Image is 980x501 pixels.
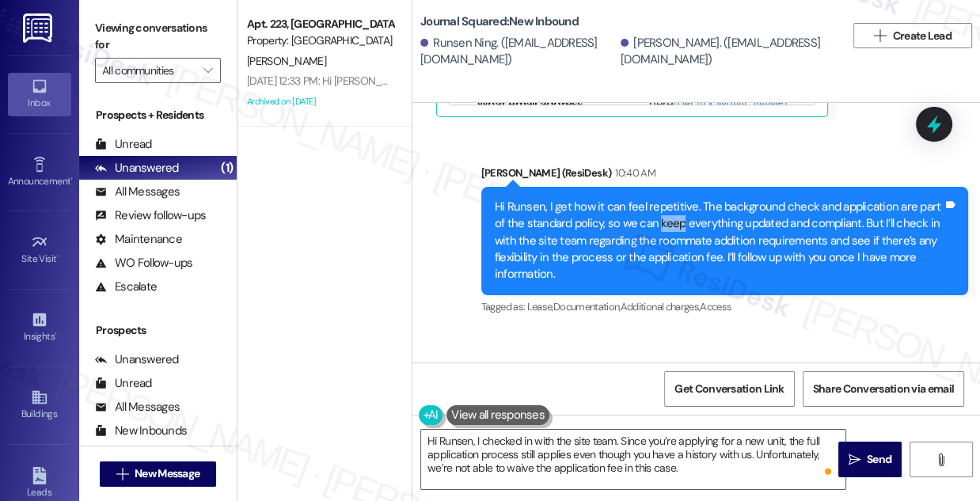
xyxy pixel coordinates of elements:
[8,73,71,116] a: Inbox
[611,165,655,181] div: 10:40 AM
[621,35,834,69] div: [PERSON_NAME]. ([EMAIL_ADDRESS][DOMAIN_NAME])
[116,468,128,480] i: 
[55,328,57,340] span: •
[217,156,237,180] div: (1)
[527,300,553,313] span: Lease ,
[95,255,192,271] div: WO Follow-ups
[79,322,237,339] div: Prospects
[95,136,152,153] div: Unread
[245,92,395,112] div: Archived on [DATE]
[247,16,393,32] div: Apt. 223, [GEOGRAPHIC_DATA]
[95,184,180,200] div: All Messages
[79,107,237,123] div: Prospects + Residents
[673,96,792,112] a: [URL][DOMAIN_NAME]…
[874,29,886,42] i: 
[700,300,731,313] span: Access
[57,251,59,262] span: •
[481,165,968,187] div: [PERSON_NAME] (ResiDesk)
[95,375,152,392] div: Unread
[95,160,179,176] div: Unanswered
[95,207,206,224] div: Review follow-ups
[420,35,617,69] div: Runsen Ning. ([EMAIL_ADDRESS][DOMAIN_NAME])
[100,461,217,487] button: New Message
[849,454,860,466] i: 
[553,300,621,313] span: Documentation ,
[70,173,73,184] span: •
[893,28,952,44] span: Create Lead
[481,295,968,318] div: Tagged as:
[803,371,964,407] button: Share Conversation via email
[838,442,902,477] button: Send
[8,384,71,427] a: Buildings
[23,13,55,43] img: ResiDesk Logo
[664,371,794,407] button: Get Conversation Link
[247,32,393,49] div: Property: [GEOGRAPHIC_DATA]
[935,454,947,466] i: 
[95,423,187,439] div: New Inbounds
[674,381,784,397] span: Get Conversation Link
[203,64,212,77] i: 
[102,58,196,83] input: All communities
[95,399,180,416] div: All Messages
[621,300,701,313] span: Additional charges ,
[420,13,579,30] b: Journal Squared: New Inbound
[8,306,71,349] a: Insights •
[247,54,326,68] span: [PERSON_NAME]
[95,231,182,248] div: Maintenance
[95,351,179,368] div: Unanswered
[867,451,891,468] span: Send
[421,430,845,489] textarea: To enrich screen reader interactions, please activate Accessibility in Grammarly extension settings
[95,16,221,58] label: Viewing conversations for
[8,229,71,271] a: Site Visit •
[495,199,943,283] div: Hi Runsen, I get how it can feel repetitive. The background check and application are part of the...
[853,23,972,48] button: Create Lead
[813,381,954,397] span: Share Conversation via email
[95,279,157,295] div: Escalate
[135,465,199,482] span: New Message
